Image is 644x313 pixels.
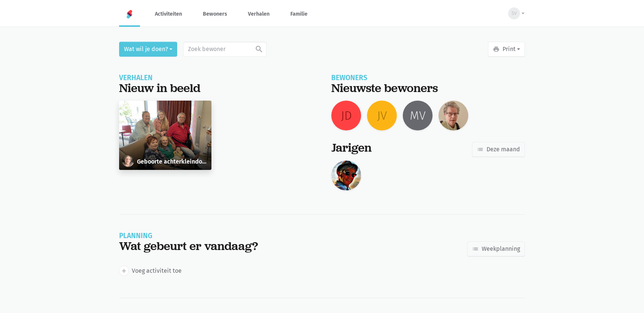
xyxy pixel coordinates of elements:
button: Wat wil je doen? [119,42,177,57]
button: SV [503,5,525,22]
img: Maria Simone [439,101,468,130]
a: Activiteiten [149,1,188,26]
div: Jarigen [331,141,372,155]
div: Nieuw in beeld [119,81,313,95]
span: MV [410,106,425,125]
div: Verhalen [119,75,313,81]
img: Carmen [331,161,361,190]
div: Nieuwste bewoners [331,81,525,95]
a: Alina Van Der Perre Geboorte achterkleindochter [119,101,211,170]
div: Planning [119,233,258,239]
a: Deze maand [472,142,525,157]
a: Weekplanning [467,241,525,256]
input: Zoek bewoner [183,42,267,57]
img: Home [125,10,134,19]
span: JD [341,106,352,125]
a: Familie [284,1,313,26]
h6: Geboorte achterkleindochter [137,158,208,165]
a: Verhalen [242,1,275,26]
i: list [477,146,484,153]
i: add [121,268,127,274]
i: list [472,246,479,252]
a: Bewoners [197,1,233,26]
i: print [493,46,500,53]
a: JD [331,101,361,130]
button: Print [488,42,525,57]
span: JV [377,106,387,125]
span: SV [511,10,517,17]
a: MV [403,101,433,130]
div: Bewoners [331,75,525,81]
img: Alina Van Der Perre [122,155,134,167]
a: add Voeg activiteit toe [119,266,182,275]
a: JV [367,101,397,130]
div: Wat gebeurt er vandaag? [119,239,258,253]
